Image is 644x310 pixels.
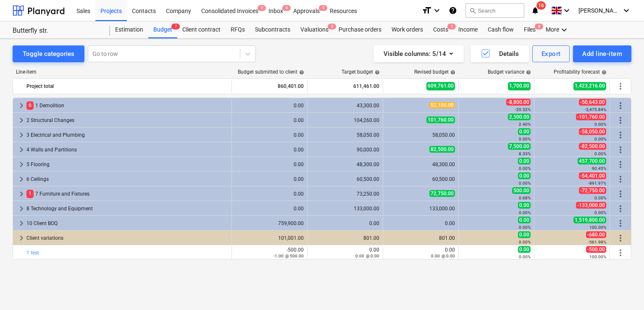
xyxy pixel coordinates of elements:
span: More actions [615,233,626,243]
div: Export [541,48,561,59]
span: keyboard_arrow_right [16,174,26,184]
div: Add line-item [582,48,622,59]
small: 0.00% [519,210,531,215]
div: Details [481,48,519,59]
button: Details [471,45,529,62]
i: keyboard_arrow_down [621,5,631,16]
a: Purchase orders [334,21,386,38]
small: 0.00% [594,151,606,156]
small: 0.00% [519,240,531,244]
div: Budget variance [488,69,531,75]
i: keyboard_arrow_down [559,25,569,35]
a: Estimation [110,21,148,38]
span: More actions [615,130,626,140]
i: format_size [422,5,432,16]
i: notifications [531,5,539,16]
span: 3 [328,24,336,29]
div: 0.00 [235,117,304,123]
div: 101,001.00 [235,235,304,241]
span: keyboard_arrow_right [16,101,26,111]
button: Toggle categories [13,45,84,62]
span: 2,500.00 [508,114,531,120]
span: -50,643.00 [579,99,606,106]
span: More actions [615,145,626,155]
small: 100.00% [589,225,606,230]
span: 1,700.00 [508,82,531,90]
span: 7 [171,24,180,29]
span: keyboard_arrow_right [16,218,26,228]
small: -561.98% [588,240,606,244]
div: 0.00 [235,206,304,212]
a: Valuations3 [295,21,334,38]
div: 0.00 [235,162,304,167]
a: Cash flow [483,21,519,38]
span: 52,100.00 [429,102,455,109]
div: 90,000.00 [311,147,379,153]
span: 1 [447,24,456,29]
small: 2.40% [519,122,531,127]
small: 0.00% [519,137,531,141]
div: Valuations [295,21,334,38]
a: 1 test [26,250,39,256]
button: Search [465,3,524,18]
span: 609,761.00 [426,82,455,90]
div: 6 Ceilings [26,172,228,186]
div: Revised budget [414,69,455,75]
span: keyboard_arrow_right [16,145,26,155]
span: 6 [26,101,34,109]
small: 90.45% [592,166,606,171]
span: -133,000.00 [576,202,606,209]
span: keyboard_arrow_right [16,189,26,199]
small: 0.00% [519,181,531,185]
iframe: Chat Widget [602,270,644,310]
div: -500.00 [235,247,304,259]
span: 101,760.00 [426,117,455,123]
div: Budget submitted to client [238,69,304,75]
div: 860,401.00 [235,79,304,93]
span: help [600,70,607,75]
div: Toggle categories [23,48,74,59]
div: 8 Technology and Equipment [26,202,228,215]
div: 801.00 [311,235,379,241]
div: 133,000.00 [386,206,455,212]
div: 0.00 [235,147,304,153]
a: Files8 [519,21,541,38]
span: -54,401.00 [579,172,606,179]
span: -8,800.00 [506,99,531,106]
button: Export [532,45,570,62]
small: 0.00% [594,122,606,127]
i: Knowledge base [449,5,457,16]
span: 16 [536,1,546,10]
a: Income [453,21,483,38]
button: Visible columns:5/14 [373,45,464,62]
div: 0.00 [386,220,455,226]
div: Work orders [386,21,428,38]
div: Files [519,21,541,38]
a: Client contract [177,21,226,38]
small: 0.00% [519,225,531,230]
i: keyboard_arrow_down [562,5,572,16]
span: help [524,70,531,75]
small: 0.68% [519,196,531,200]
small: 0.00 @ 0.00 [431,254,455,258]
div: 0.00 [311,247,379,259]
small: -891.97% [588,181,606,185]
div: 133,000.00 [311,206,379,212]
div: 0.00 [311,220,379,226]
span: 457,700.00 [578,158,606,164]
span: -82,500.00 [579,143,606,150]
span: keyboard_arrow_right [16,159,26,170]
div: 2 Structural Changes [26,114,228,127]
div: 58,050.00 [311,132,379,138]
small: 0.00 @ 0.00 [355,254,379,258]
small: 0.00% [519,254,531,259]
span: More actions [615,174,626,184]
span: help [449,70,455,75]
span: search [469,7,476,14]
span: More actions [615,81,626,91]
a: Budget7 [148,21,177,38]
span: 9 [258,5,266,11]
